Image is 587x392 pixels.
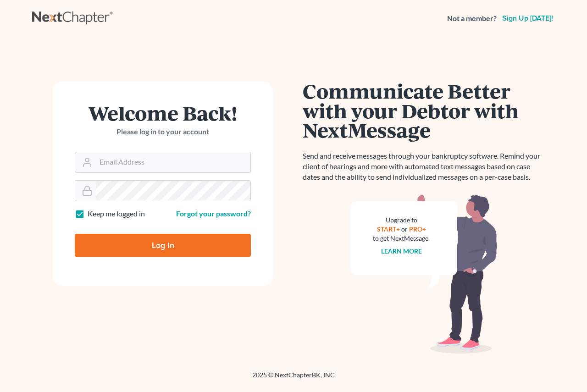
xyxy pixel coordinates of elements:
[373,215,430,225] div: Upgrade to
[32,370,555,387] div: 2025 © NextChapterBK, INC
[96,152,250,172] input: Email Address
[303,151,546,182] p: Send and receive messages through your bankruptcy software. Remind your client of hearings and mo...
[351,193,498,354] img: nextmessage_bg-59042aed3d76b12b5cd301f8e5b87938c9018125f34e5fa2b7a6b67550977c72.svg
[409,225,426,233] a: PRO+
[176,209,251,218] a: Forgot your password?
[75,234,251,257] input: Log In
[88,209,145,219] label: Keep me logged in
[373,234,430,243] div: to get NextMessage.
[401,225,408,233] span: or
[75,103,251,123] h1: Welcome Back!
[75,127,251,137] p: Please log in to your account
[447,13,497,24] strong: Not a member?
[303,81,546,140] h1: Communicate Better with your Debtor with NextMessage
[377,225,400,233] a: START+
[381,247,422,255] a: Learn more
[500,15,555,22] a: Sign up [DATE]!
